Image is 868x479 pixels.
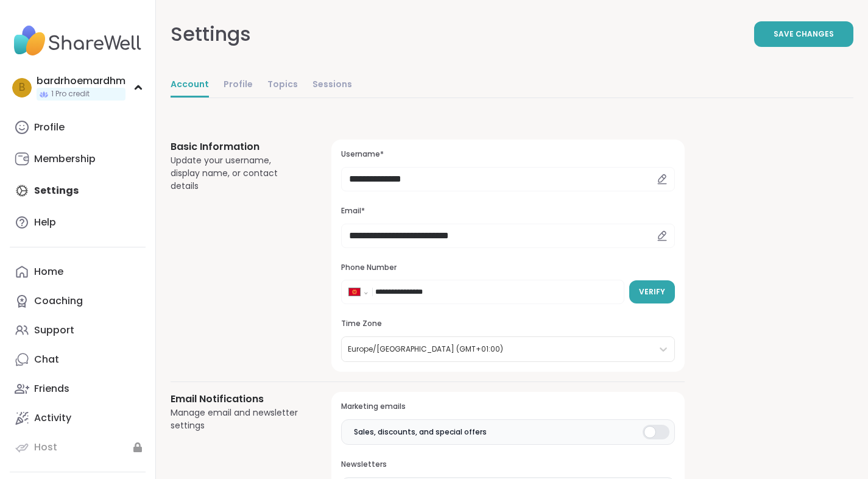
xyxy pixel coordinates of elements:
span: Save Changes [774,29,834,40]
a: Activity [10,403,146,433]
div: Chat [34,353,59,366]
div: Membership [34,152,96,166]
a: Topics [267,73,298,98]
div: Activity [34,411,71,425]
h3: Newsletters [341,459,675,470]
img: ShareWell Nav Logo [10,20,146,62]
a: Sessions [312,73,352,98]
div: Home [34,265,63,279]
div: Support [34,324,74,337]
div: Update your username, display name, or contact details [171,154,302,193]
button: Save Changes [754,21,853,47]
span: 1 Pro credit [51,89,90,99]
a: Help [10,208,146,237]
div: Profile [34,121,65,134]
a: Account [171,73,209,98]
h3: Email Notifications [171,392,302,406]
div: bardrhoemardhm [37,74,125,88]
span: Verify [639,286,665,297]
a: Profile [10,113,146,142]
h3: Basic Information [171,140,302,154]
h3: Time Zone [341,319,675,329]
a: Friends [10,374,146,403]
div: Settings [171,20,251,49]
div: Coaching [34,294,83,308]
h3: Phone Number [341,263,675,273]
span: b [19,80,25,96]
a: Profile [224,73,253,98]
div: Help [34,216,56,229]
a: Support [10,316,146,345]
div: Host [34,441,57,454]
a: Host [10,433,146,462]
h3: Email* [341,206,675,216]
a: Home [10,257,146,286]
a: Chat [10,345,146,374]
span: Sales, discounts, and special offers [354,427,487,438]
h3: Marketing emails [341,402,675,412]
div: Manage email and newsletter settings [171,406,302,432]
div: Friends [34,382,69,396]
button: Verify [629,280,675,303]
a: Membership [10,144,146,174]
h3: Username* [341,149,675,160]
a: Coaching [10,286,146,316]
